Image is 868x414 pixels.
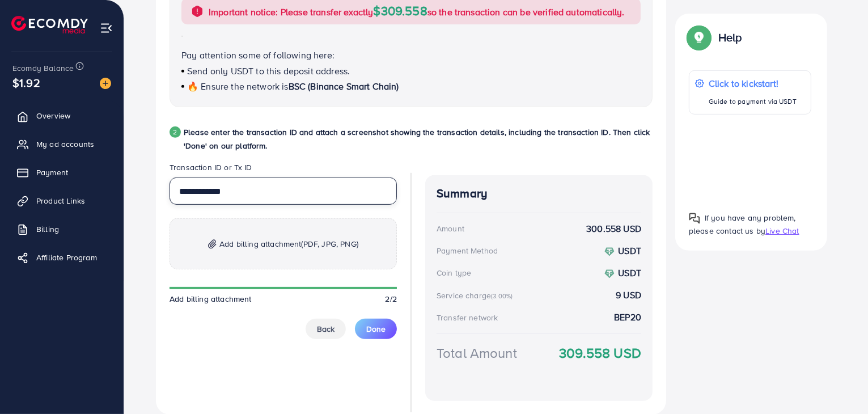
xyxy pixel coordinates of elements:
[184,125,653,153] p: Please enter the transaction ID and attach a screenshot showing the transaction details, includin...
[618,244,641,257] strong: USDT
[709,95,797,108] p: Guide to payment via USDT
[9,189,115,212] a: Product Links
[689,27,709,48] img: Popup guide
[100,78,111,89] img: image
[219,237,358,251] span: Add billing attachment
[36,110,70,121] span: Overview
[11,16,88,33] img: logo
[208,239,217,249] img: img
[302,238,358,250] span: (PDF, JPG, PNG)
[614,311,641,324] strong: BEP20
[170,293,252,305] span: Add billing attachment
[289,80,399,92] span: BSC (Binance Smart Chain)
[689,213,700,224] img: Popup guide
[170,126,181,138] div: 2
[190,5,204,18] img: alert
[437,245,498,256] div: Payment Method
[366,323,386,335] span: Done
[374,2,427,19] span: $309.558
[9,161,115,184] a: Payment
[36,138,94,150] span: My ad accounts
[437,187,641,201] h4: Summary
[604,269,615,279] img: coin
[386,293,397,305] span: 2/2
[437,343,517,363] div: Total Amount
[100,22,113,35] img: menu
[181,48,641,62] p: Pay attention some of following here:
[437,290,516,301] div: Service charge
[616,289,641,302] strong: 9 USD
[187,80,289,92] span: 🔥 Ensure the network is
[604,247,615,257] img: coin
[9,246,115,269] a: Affiliate Program
[586,222,641,235] strong: 300.558 USD
[9,133,115,155] a: My ad accounts
[306,319,346,339] button: Back
[437,312,498,323] div: Transfer network
[437,223,464,234] div: Amount
[718,31,742,44] p: Help
[36,195,85,206] span: Product Links
[36,223,59,235] span: Billing
[209,4,625,19] p: Important notice: Please transfer exactly so the transaction can be verified automatically.
[36,252,97,263] span: Affiliate Program
[36,167,68,178] span: Payment
[12,74,40,91] span: $1.92
[491,292,513,301] small: (3.00%)
[12,62,74,74] span: Ecomdy Balance
[9,218,115,240] a: Billing
[437,267,471,278] div: Coin type
[709,77,797,90] p: Click to kickstart!
[559,343,641,363] strong: 309.558 USD
[181,64,641,78] p: Send only USDT to this deposit address.
[765,225,799,236] span: Live Chat
[689,212,796,236] span: If you have any problem, please contact us by
[355,319,397,339] button: Done
[9,104,115,127] a: Overview
[317,323,335,335] span: Back
[618,267,641,279] strong: USDT
[820,363,859,405] iframe: Chat
[170,162,397,178] legend: Transaction ID or Tx ID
